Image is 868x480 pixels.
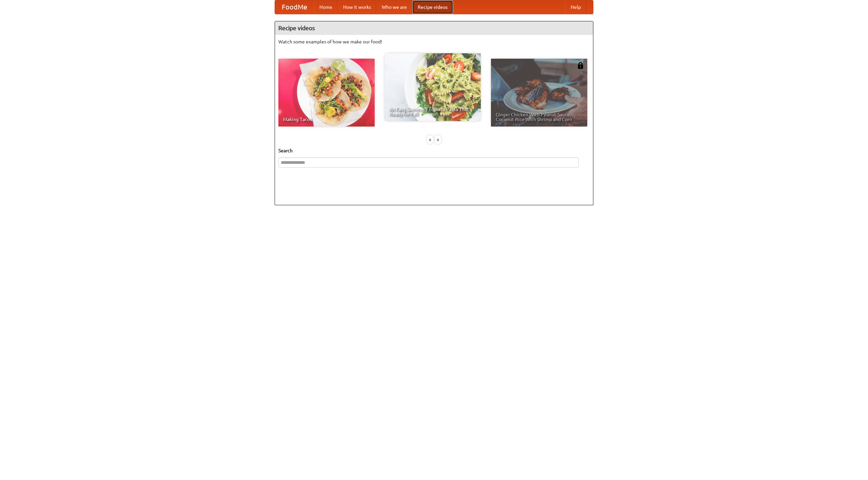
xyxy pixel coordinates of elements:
a: Home [314,0,338,14]
a: An Easy, Summery Tomato Pasta That's Ready for Fall [384,53,481,121]
span: Making Tacos [283,117,370,122]
a: Who we are [376,0,412,14]
span: An Easy, Summery Tomato Pasta That's Ready for Fall [389,107,476,116]
a: FoodMe [275,0,314,14]
p: Watch some examples of how we make our food! [278,38,590,45]
div: « [427,135,433,144]
div: » [435,135,441,144]
a: Recipe videos [412,0,453,14]
h4: Recipe videos [275,21,593,35]
img: 483408.png [577,62,584,69]
a: How it works [338,0,376,14]
h5: Search [278,147,590,154]
a: Making Tacos [278,59,375,127]
a: Help [565,0,586,14]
